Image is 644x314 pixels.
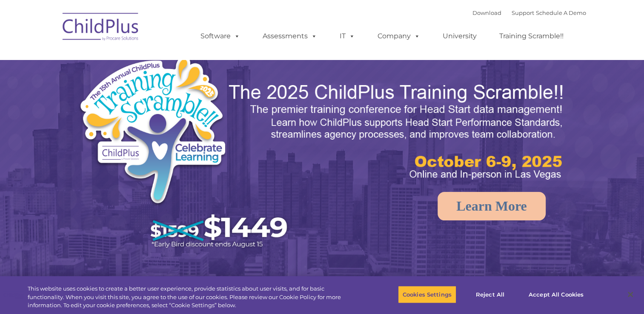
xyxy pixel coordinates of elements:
[254,28,326,45] a: Assessments
[331,28,364,45] a: IT
[28,285,354,310] div: This website uses cookies to create a better user experience, provide statistics about user visit...
[472,9,501,16] a: Download
[438,192,546,220] a: Learn More
[398,285,456,303] button: Cookies Settings
[536,9,586,16] a: Schedule A Demo
[621,285,640,304] button: Close
[434,28,485,45] a: University
[491,28,572,45] a: Training Scramble!!
[58,7,143,49] img: ChildPlus by Procare Solutions
[192,28,249,45] a: Software
[464,285,517,303] button: Reject All
[472,9,586,16] font: |
[369,28,429,45] a: Company
[524,285,588,303] button: Accept All Cookies
[512,9,534,16] a: Support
